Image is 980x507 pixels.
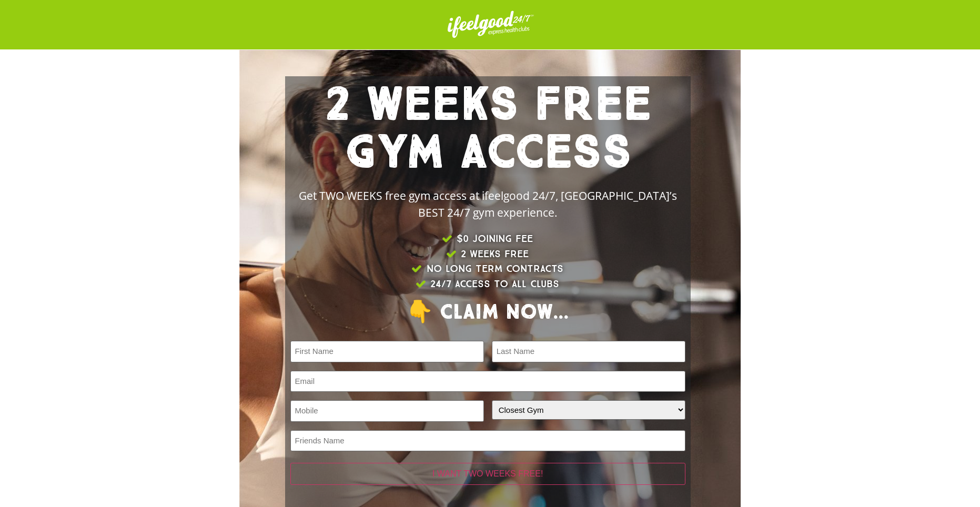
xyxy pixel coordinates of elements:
[492,341,685,362] input: Last Name
[458,247,529,262] span: 2 WEEKS FREE
[290,82,685,177] h1: 2 WEEKS FREE GYM ACCESS
[424,261,563,277] span: NO LONG TERM CONTRACTS
[290,371,685,392] input: Email
[290,430,685,452] input: Friends Name
[428,277,559,292] span: 24/7 ACCESS TO ALL CLUBS
[290,463,685,485] input: I WANT TWO WEEKS FREE!
[290,302,685,323] h1: 👇 Claim Now...
[290,400,484,422] input: Mobile
[290,188,685,221] div: Get TWO WEEKS free gym access at ifeelgood 24/7, [GEOGRAPHIC_DATA]’s BEST 24/7 gym experience.
[454,231,533,247] span: $0 JOINING FEE
[290,341,484,362] input: First Name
